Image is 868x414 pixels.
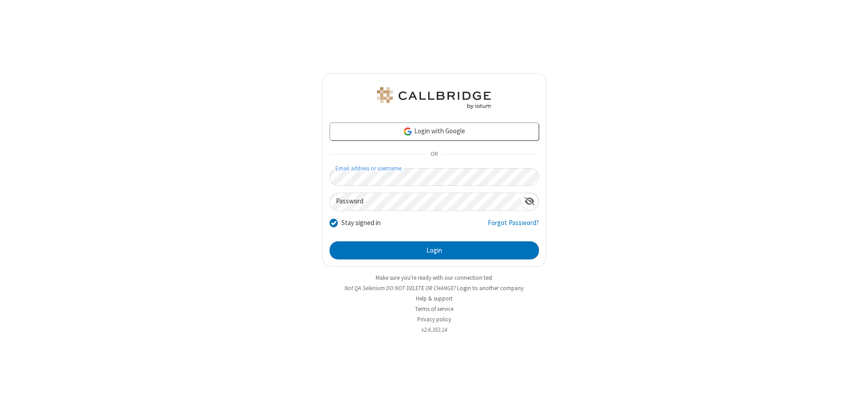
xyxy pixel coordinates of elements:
a: Privacy policy [417,315,451,323]
label: Stay signed in [341,218,381,228]
a: Help & support [416,295,453,302]
img: google-icon.png [403,127,413,136]
a: Terms of service [415,305,453,313]
button: Login [330,241,539,259]
div: Show password [521,193,538,210]
input: Email address or username [330,168,539,186]
li: Not QA Selenium DO NOT DELETE OR CHANGE? [322,284,546,292]
li: v2.6.352.14 [322,325,546,334]
img: QA Selenium DO NOT DELETE OR CHANGE [375,87,493,109]
span: OR [427,148,441,161]
a: Login with Google [330,122,539,141]
input: Password [330,193,521,211]
a: Make sure you're ready with our connection test [376,274,492,282]
button: Login to another company [457,284,524,292]
a: Forgot Password? [488,218,539,235]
